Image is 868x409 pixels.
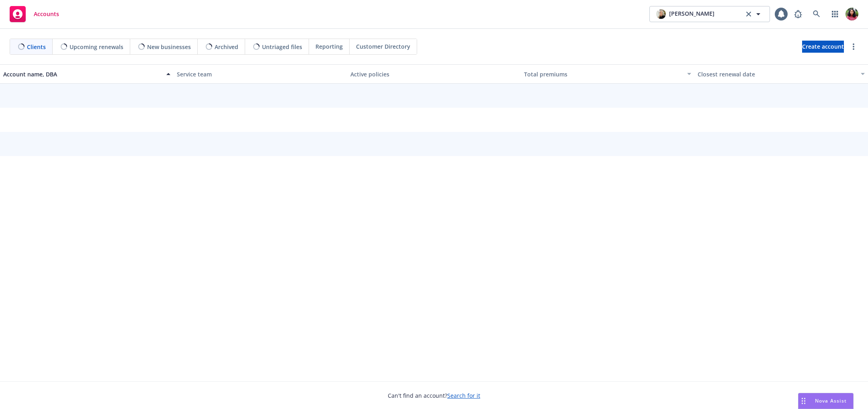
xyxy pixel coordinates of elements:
img: photo [845,8,858,21]
a: Report a Bug [790,6,806,22]
button: Total premiums [521,64,694,84]
button: Closest renewal date [694,64,868,84]
div: Total premiums [524,70,682,78]
span: Archived [215,43,238,51]
a: Switch app [827,6,843,22]
a: Create account [802,41,844,53]
div: Account name, DBA [3,70,162,78]
img: photo [656,9,666,19]
span: Reporting [315,42,343,51]
button: Service team [174,64,347,84]
span: New businesses [147,43,191,51]
span: Accounts [34,11,59,17]
div: Drag to move [798,393,809,409]
button: Nova Assist [798,393,854,409]
span: [PERSON_NAME] [669,9,714,19]
a: more [849,42,858,51]
button: Active policies [347,64,521,84]
a: Search [809,6,825,22]
div: Closest renewal date [698,70,856,78]
span: Untriaged files [262,43,302,51]
div: Service team [177,70,344,78]
a: clear selection [744,9,753,19]
a: Accounts [6,3,62,25]
span: Create account [802,39,844,54]
span: Customer Directory [356,42,410,51]
div: Active policies [350,70,518,78]
span: Can't find an account? [388,391,480,400]
span: Clients [27,43,46,51]
span: Nova Assist [815,397,847,404]
span: Upcoming renewals [70,43,123,51]
a: Search for it [447,392,480,399]
button: photo[PERSON_NAME]clear selection [649,6,770,22]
